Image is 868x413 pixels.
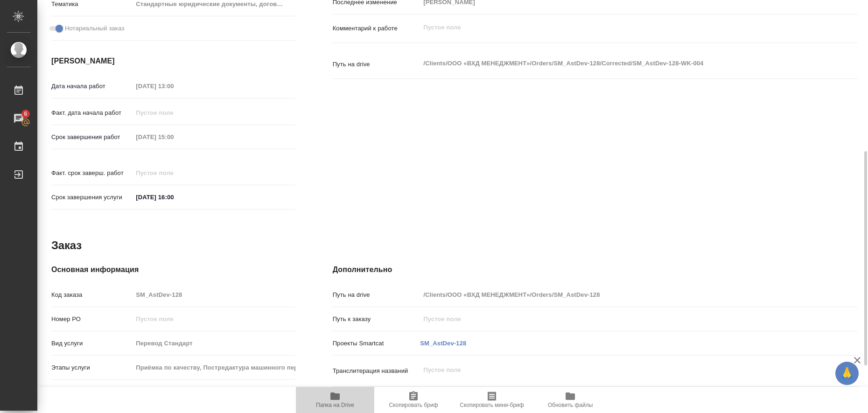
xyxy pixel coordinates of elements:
[51,238,82,253] h2: Заказ
[296,387,374,413] button: Папка на Drive
[420,340,466,347] a: SM_AstDev-128
[133,79,214,93] input: Пустое поле
[333,315,420,324] p: Путь к заказу
[51,56,295,67] h4: [PERSON_NAME]
[548,402,593,408] span: Обновить файлы
[420,56,814,71] textarea: /Clients/ООО «ВХД МЕНЕДЖМЕНТ»/Orders/SM_AstDev-128/Corrected/SM_AstDev-128-WK-004
[51,264,295,275] h4: Основная информация
[453,387,531,413] button: Скопировать мини-бриф
[420,288,814,301] input: Пустое поле
[51,193,133,202] p: Срок завершения услуги
[51,133,133,142] p: Срок завершения работ
[51,339,133,348] p: Вид услуги
[51,363,133,372] p: Этапы услуги
[420,312,814,326] input: Пустое поле
[333,366,420,376] p: Транслитерация названий
[133,190,214,204] input: ✎ Введи что-нибудь
[133,130,214,144] input: Пустое поле
[333,339,420,348] p: Проекты Smartcat
[133,312,295,326] input: Пустое поле
[333,264,858,275] h4: Дополнительно
[460,402,524,408] span: Скопировать мини-бриф
[65,24,124,33] span: Нотариальный заказ
[316,402,354,408] span: Папка на Drive
[133,288,295,301] input: Пустое поле
[835,362,859,385] button: 🙏
[51,315,133,324] p: Номер РО
[333,24,420,33] p: Комментарий к работе
[333,290,420,300] p: Путь на drive
[839,364,855,383] span: 🙏
[51,108,133,118] p: Факт. дата начала работ
[51,290,133,300] p: Код заказа
[133,336,295,350] input: Пустое поле
[531,387,609,413] button: Обновить файлы
[133,361,295,374] input: Пустое поле
[133,166,214,180] input: Пустое поле
[18,109,33,119] span: 6
[374,387,453,413] button: Скопировать бриф
[51,168,133,178] p: Факт. срок заверш. работ
[133,106,214,119] input: Пустое поле
[333,60,420,69] p: Путь на drive
[389,402,438,408] span: Скопировать бриф
[51,82,133,91] p: Дата начала работ
[2,107,35,130] a: 6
